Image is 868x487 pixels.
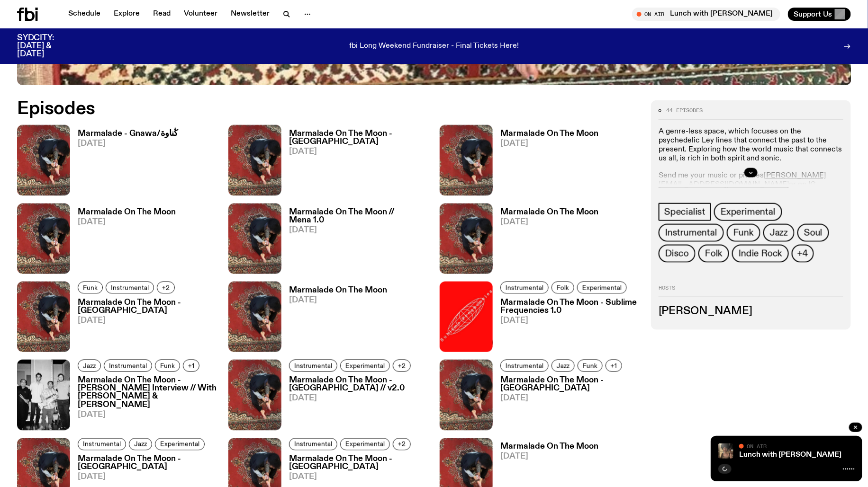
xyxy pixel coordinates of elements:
[78,411,217,419] span: [DATE]
[17,34,78,58] h3: SYDCITY: [DATE] & [DATE]
[666,108,703,113] span: 44 episodes
[157,282,175,294] button: +2
[721,207,776,217] span: Experimental
[111,284,149,291] span: Instrumental
[289,473,428,481] span: [DATE]
[583,363,597,370] span: Funk
[83,363,96,370] span: Jazz
[698,245,729,263] a: Folk
[500,317,640,325] span: [DATE]
[281,130,428,195] a: Marmalade On The Moon - [GEOGRAPHIC_DATA][DATE]
[78,455,217,471] h3: Marmalade On The Moon - [GEOGRAPHIC_DATA]
[160,441,199,448] span: Experimental
[78,377,217,409] h3: Marmalade On The Moon - [PERSON_NAME] Interview // With [PERSON_NAME] & [PERSON_NAME]
[500,453,598,461] span: [DATE]
[665,228,717,238] span: Instrumental
[493,130,598,195] a: Marmalade On The Moon[DATE]
[289,130,428,146] h3: Marmalade On The Moon - [GEOGRAPHIC_DATA]
[577,282,627,294] a: Experimental
[78,140,178,148] span: [DATE]
[552,360,575,372] a: Jazz
[78,473,217,481] span: [DATE]
[289,286,387,294] h3: Marmalade On The Moon
[733,228,754,238] span: Funk
[345,441,385,448] span: Experimental
[557,363,570,370] span: Jazz
[398,363,406,370] span: +2
[294,441,332,448] span: Instrumental
[632,8,780,21] button: On AirLunch with [PERSON_NAME]
[289,148,428,156] span: [DATE]
[440,204,493,274] img: Tommy - Persian Rug
[17,100,569,117] h2: Episodes
[552,282,574,294] a: Folk
[70,299,217,352] a: Marmalade On The Moon - [GEOGRAPHIC_DATA][DATE]
[78,360,101,372] a: Jazz
[83,441,121,448] span: Instrumental
[804,228,823,238] span: Soul
[17,204,70,274] img: Tommy - Persian Rug
[228,125,281,195] img: Tommy - Persian Rug
[178,8,223,21] a: Volunteer
[797,248,808,259] span: +4
[108,8,145,21] a: Explore
[17,282,70,352] img: Tommy - Persian Rug
[606,360,622,372] button: +1
[582,284,622,291] span: Experimental
[500,443,598,451] h3: Marmalade On The Moon
[281,208,428,274] a: Marmalade On The Moon // Mena 1.0[DATE]
[659,245,696,263] a: Disco
[228,204,281,274] img: Tommy - Persian Rug
[659,285,843,297] h2: Hosts
[289,226,428,234] span: [DATE]
[506,284,543,291] span: Instrumental
[792,245,814,263] button: +4
[78,208,176,216] h3: Marmalade On The Moon
[500,395,640,403] span: [DATE]
[500,218,598,226] span: [DATE]
[228,360,281,430] img: Tommy - Persian Rug
[500,377,640,393] h3: Marmalade On The Moon - [GEOGRAPHIC_DATA]
[129,438,152,451] a: Jazz
[500,282,549,294] a: Instrumental
[770,228,788,238] span: Jazz
[763,224,795,242] a: Jazz
[739,451,841,459] a: Lunch with [PERSON_NAME]
[17,125,70,195] img: Tommy - Persian Rug
[493,208,598,274] a: Marmalade On The Moon[DATE]
[794,10,832,18] span: Support Us
[294,363,332,370] span: Instrumental
[500,130,598,138] h3: Marmalade On The Moon
[281,377,428,430] a: Marmalade On The Moon - [GEOGRAPHIC_DATA] // v2.0[DATE]
[78,317,217,325] span: [DATE]
[289,208,428,224] h3: Marmalade On The Moon // Mena 1.0
[134,441,147,448] span: Jazz
[705,248,723,259] span: Folk
[183,360,199,372] button: +1
[78,299,217,315] h3: Marmalade On The Moon - [GEOGRAPHIC_DATA]
[500,360,549,372] a: Instrumental
[289,296,387,304] span: [DATE]
[493,299,640,352] a: Marmalade On The Moon - Sublime Frequencies 1.0[DATE]
[228,282,281,352] img: Tommy - Persian Rug
[659,306,843,317] h3: [PERSON_NAME]
[659,127,843,164] p: A genre-less space, which focuses on the psychedelic Ley lines that connect the past to the prese...
[398,441,406,448] span: +2
[63,8,106,21] a: Schedule
[188,363,194,370] span: +1
[104,360,152,372] a: Instrumental
[797,224,829,242] a: Soul
[109,363,147,370] span: Instrumental
[155,360,180,372] a: Funk
[70,208,176,274] a: Marmalade On The Moon[DATE]
[155,438,205,451] a: Experimental
[340,438,390,451] a: Experimental
[557,284,569,291] span: Folk
[83,284,98,291] span: Funk
[500,140,598,148] span: [DATE]
[664,207,705,217] span: Specialist
[289,377,428,393] h3: Marmalade On The Moon - [GEOGRAPHIC_DATA] // v2.0
[440,282,493,352] img: sublime frequencies red logo
[727,224,760,242] a: Funk
[500,299,640,315] h3: Marmalade On The Moon - Sublime Frequencies 1.0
